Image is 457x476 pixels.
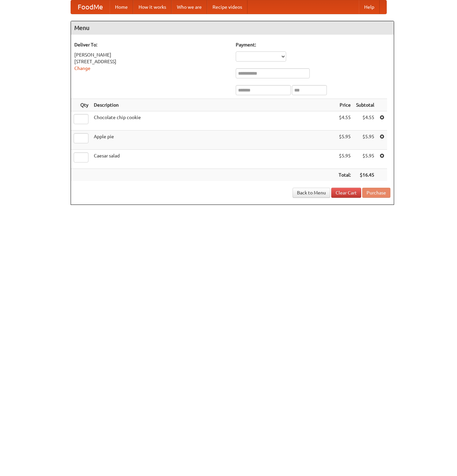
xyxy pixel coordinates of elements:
[353,99,377,111] th: Subtotal
[336,99,353,111] th: Price
[74,58,229,65] div: [STREET_ADDRESS]
[353,169,377,181] th: $16.45
[91,131,336,150] td: Apple pie
[74,66,90,71] a: Change
[336,169,353,181] th: Total:
[71,0,110,14] a: FoodMe
[331,188,361,198] a: Clear Cart
[336,111,353,131] td: $4.55
[336,150,353,169] td: $5.95
[353,131,377,150] td: $5.95
[359,0,380,14] a: Help
[110,0,133,14] a: Home
[336,131,353,150] td: $5.95
[74,51,229,58] div: [PERSON_NAME]
[71,99,91,111] th: Qty
[353,150,377,169] td: $5.95
[293,188,330,198] a: Back to Menu
[91,99,336,111] th: Description
[71,21,394,35] h4: Menu
[74,41,229,48] h5: Deliver To:
[172,0,207,14] a: Who we are
[91,111,336,131] td: Chocolate chip cookie
[353,111,377,131] td: $4.55
[91,150,336,169] td: Caesar salad
[236,41,390,48] h5: Payment:
[362,188,390,198] button: Purchase
[207,0,247,14] a: Recipe videos
[133,0,172,14] a: How it works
